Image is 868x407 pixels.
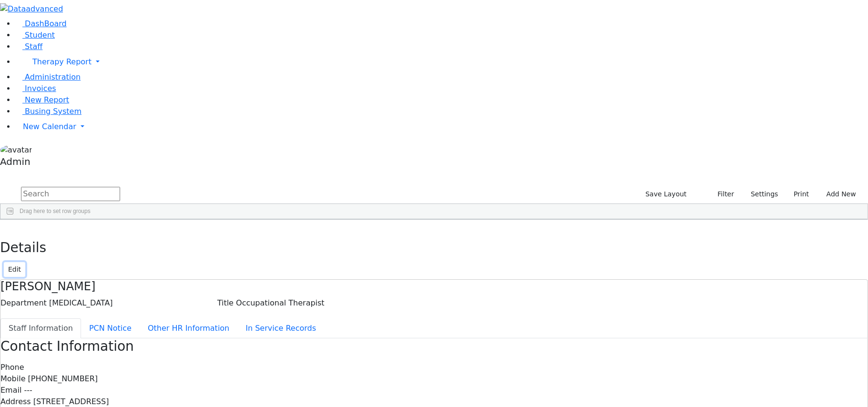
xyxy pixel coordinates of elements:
span: --- [24,386,32,395]
button: In Service Records [237,318,324,338]
span: [MEDICAL_DATA] [49,298,113,307]
h4: [PERSON_NAME] [0,280,868,294]
button: Filter [705,187,739,202]
button: Add New [817,187,860,202]
a: Student [15,31,55,40]
button: PCN Notice [81,318,140,338]
a: Therapy Report [15,52,868,71]
span: New Calendar [23,122,76,131]
h3: Contact Information [0,338,868,355]
span: Administration [25,72,81,81]
span: [STREET_ADDRESS] [33,397,109,406]
a: Busing System [15,107,82,116]
span: Staff [25,42,42,51]
label: Mobile [0,373,25,385]
a: Invoices [15,84,56,93]
span: New Report [25,95,69,104]
input: Search [21,187,120,201]
button: Other HR Information [140,318,237,338]
span: Occupational Therapist [236,298,325,307]
a: Administration [15,72,81,81]
button: Staff Information [0,318,81,338]
span: Drag here to set row groups [20,208,91,214]
button: Save Layout [641,187,691,202]
span: DashBoard [25,19,67,28]
span: Invoices [25,84,56,93]
label: Email [0,385,21,396]
span: Busing System [25,107,82,116]
a: DashBoard [15,19,67,28]
a: New Report [15,95,69,104]
span: [PHONE_NUMBER] [28,374,98,383]
button: Edit [4,262,25,277]
span: Student [25,31,55,40]
button: Print [783,187,814,202]
label: Phone [0,362,24,373]
label: Title [217,297,234,309]
a: New Calendar [15,117,868,136]
a: Staff [15,42,42,51]
button: Settings [738,187,782,202]
label: Department [0,297,47,309]
span: Therapy Report [32,57,92,66]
